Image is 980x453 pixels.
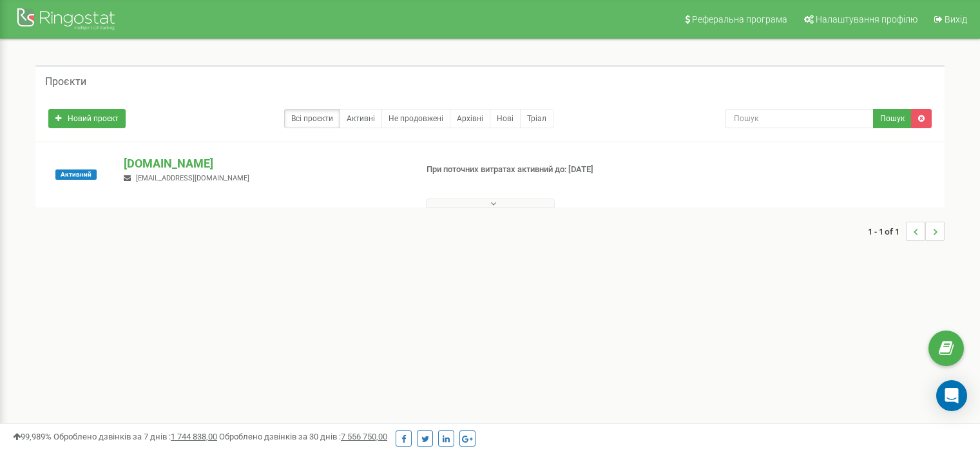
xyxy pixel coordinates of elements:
[490,109,521,128] a: Нові
[284,109,340,128] a: Всі проєкти
[171,432,217,441] u: 1 744 838,00
[381,109,450,128] a: Не продовжені
[520,109,553,128] a: Тріал
[55,169,97,180] span: Активний
[124,155,405,172] p: [DOMAIN_NAME]
[945,14,967,24] span: Вихід
[936,380,967,411] div: Open Intercom Messenger
[427,164,633,176] p: При поточних витратах активний до: [DATE]
[868,209,945,254] nav: ...
[45,76,86,88] h5: Проєкти
[340,109,382,128] a: Активні
[816,14,918,24] span: Налаштування профілю
[692,14,787,24] span: Реферальна програма
[136,174,249,182] span: [EMAIL_ADDRESS][DOMAIN_NAME]
[219,432,387,441] span: Оброблено дзвінків за 30 днів :
[341,432,387,441] u: 7 556 750,00
[873,109,912,128] button: Пошук
[725,109,874,128] input: Пошук
[48,109,126,128] a: Новий проєкт
[53,432,217,441] span: Оброблено дзвінків за 7 днів :
[868,222,906,241] span: 1 - 1 of 1
[450,109,490,128] a: Архівні
[13,432,52,441] span: 99,989%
